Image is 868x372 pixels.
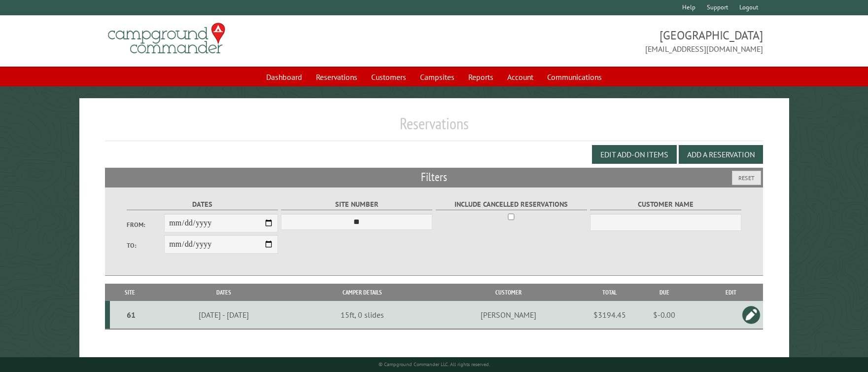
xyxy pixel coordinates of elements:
[150,284,298,301] th: Dates
[590,284,629,301] th: Total
[436,199,587,210] label: Include Cancelled Reservations
[110,284,150,301] th: Site
[260,68,308,86] a: Dashboard
[298,284,427,301] th: Camper Details
[414,68,460,86] a: Campsites
[590,199,741,210] label: Customer Name
[427,301,590,329] td: [PERSON_NAME]
[298,301,427,329] td: 15ft, 0 slides
[105,114,763,141] h1: Reservations
[105,19,228,58] img: Campground Commander
[434,27,763,55] span: [GEOGRAPHIC_DATA] [EMAIL_ADDRESS][DOMAIN_NAME]
[114,310,148,320] div: 61
[541,68,608,86] a: Communications
[151,310,296,320] div: [DATE] - [DATE]
[590,301,629,329] td: $3194.45
[127,199,278,210] label: Dates
[310,68,363,86] a: Reservations
[462,68,499,86] a: Reports
[127,241,165,250] label: To:
[679,145,763,164] button: Add a Reservation
[699,284,763,301] th: Edit
[365,68,412,86] a: Customers
[629,284,699,301] th: Due
[592,145,677,164] button: Edit Add-on Items
[732,171,761,185] button: Reset
[281,199,432,210] label: Site Number
[127,220,165,229] label: From:
[379,361,490,368] small: © Campground Commander LLC. All rights reserved.
[501,68,539,86] a: Account
[427,284,590,301] th: Customer
[105,168,763,186] h2: Filters
[629,301,699,329] td: $-0.00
